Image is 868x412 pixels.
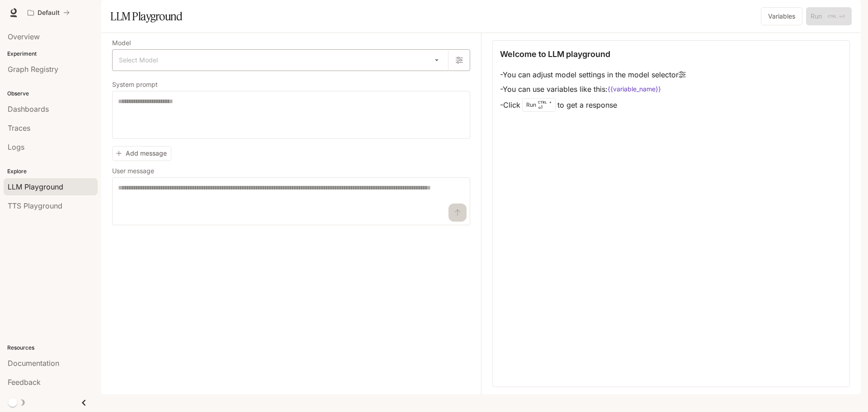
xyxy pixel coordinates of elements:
[112,168,154,174] p: User message
[761,7,802,25] button: Variables
[500,48,610,60] p: Welcome to LLM playground
[24,4,74,22] button: All workspaces
[112,146,171,161] button: Add message
[112,40,131,46] p: Model
[538,99,552,110] p: ⏎
[500,96,686,114] li: - Click to get a response
[38,9,60,17] p: Default
[538,99,552,105] p: CTRL +
[112,81,158,88] p: System prompt
[110,7,182,25] h1: LLM Playground
[119,56,158,65] span: Select Model
[500,67,686,82] li: - You can adjust model settings in the model selector
[608,85,661,94] code: {{variable_name}}
[522,98,556,112] div: Run
[113,50,448,71] div: Select Model
[500,82,686,96] li: - You can use variables like this:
